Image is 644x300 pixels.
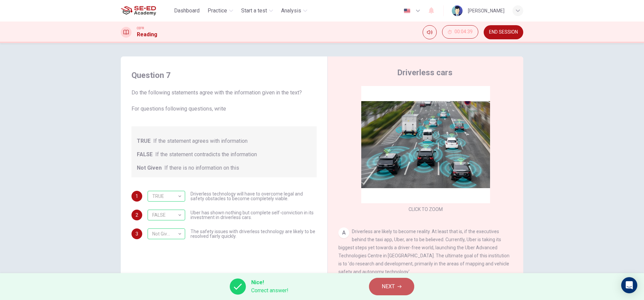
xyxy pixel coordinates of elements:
[137,26,144,31] span: CEFR
[171,5,202,17] button: Dashboard
[155,151,257,159] span: If the statement contradicts the information
[251,278,288,287] span: Nice!
[241,7,267,15] span: Start a test
[454,29,473,35] span: 00:04:39
[136,231,138,236] span: 3
[281,7,301,15] span: Analysis
[403,8,411,13] img: en
[238,5,276,17] button: Start a test
[164,164,239,172] span: If there is no information on this
[137,164,162,172] span: Not Given
[338,229,509,274] span: Driverless are likely to become reality. At least that is, if the executives behind the taxi app,...
[191,191,317,201] span: Driverless technology will have to overcome legal and safety obstacles to become completely viable.
[191,229,317,239] span: The safety issues with driverless technology are likely to be resolved fairly quickly.
[148,206,183,225] div: FALSE
[423,25,437,39] div: Mute
[208,7,227,15] span: Practice
[468,7,504,15] div: [PERSON_NAME]
[121,4,156,17] img: SE-ED Academy logo
[369,278,414,295] button: NEXT
[174,7,200,15] span: Dashboard
[191,210,317,220] span: Uber has shown nothing but complete self-conviction in its investment in driverless cars.
[489,30,518,35] span: END SESSION
[121,4,171,17] a: SE-ED Academy logo
[153,137,248,145] span: If the statement agrees with information
[382,282,395,291] span: NEXT
[621,277,637,293] div: Open Intercom Messenger
[338,227,349,238] div: A
[148,224,183,244] div: Not Given
[484,25,523,39] button: END SESSION
[251,287,288,295] span: Correct answer!
[278,5,310,17] button: Analysis
[205,5,236,17] button: Practice
[442,25,478,39] button: 00:04:39
[131,70,317,81] h4: Question 7
[397,67,452,78] h4: Driverless cars
[442,25,478,39] div: Hide
[148,187,183,206] div: TRUE
[137,137,151,145] span: TRUE
[136,213,138,217] span: 2
[137,31,157,39] h1: Reading
[137,151,153,159] span: FALSE
[136,194,138,199] span: 1
[131,89,317,113] span: Do the following statements agree with the information given in the text? For questions following...
[452,5,463,16] img: Profile picture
